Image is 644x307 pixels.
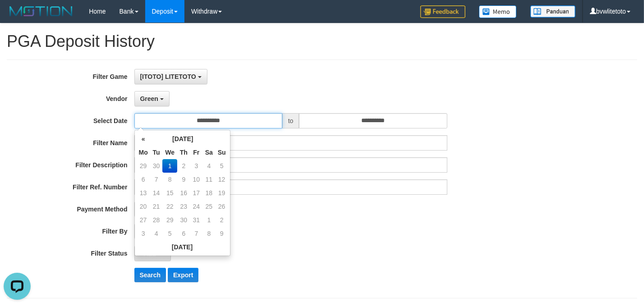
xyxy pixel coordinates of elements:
td: 25 [202,200,216,213]
td: 30 [177,213,190,227]
span: to [282,113,299,128]
td: 14 [150,186,163,200]
th: Su [216,146,228,159]
td: 10 [190,173,202,186]
button: [ITOTO] LITETOTO [134,69,207,84]
td: 6 [177,227,190,240]
img: panduan.png [530,5,575,18]
td: 5 [162,227,177,240]
td: 7 [150,173,163,186]
td: 11 [202,173,216,186]
button: Open LiveChat chat widget [4,4,31,31]
td: 3 [190,159,202,173]
td: 5 [216,159,228,173]
img: Button%20Memo.svg [479,5,517,18]
img: Feedback.jpg [420,5,465,18]
td: 28 [150,213,163,227]
img: MOTION_logo.png [7,5,75,18]
td: 9 [216,227,228,240]
th: We [162,146,177,159]
td: 16 [177,186,190,200]
th: Sa [202,146,216,159]
button: Search [134,268,166,282]
span: [ITOTO] LITETOTO [140,73,196,80]
td: 7 [190,227,202,240]
td: 21 [150,200,163,213]
td: 17 [190,186,202,200]
td: 27 [137,213,150,227]
td: 8 [202,227,216,240]
td: 15 [162,186,177,200]
th: Th [177,146,190,159]
td: 1 [202,213,216,227]
td: 8 [162,173,177,186]
td: 2 [177,159,190,173]
td: 20 [137,200,150,213]
th: Fr [190,146,202,159]
th: « [137,132,150,146]
th: [DATE] [150,132,216,146]
h1: PGA Deposit History [7,32,637,50]
td: 29 [137,159,150,173]
td: 24 [190,200,202,213]
td: 23 [177,200,190,213]
td: 22 [162,200,177,213]
th: Mo [137,146,150,159]
td: 1 [162,159,177,173]
td: 9 [177,173,190,186]
th: [DATE] [137,240,228,254]
td: 6 [137,173,150,186]
td: 26 [216,200,228,213]
td: 4 [150,227,163,240]
td: 30 [150,159,163,173]
td: 3 [137,227,150,240]
td: 2 [216,213,228,227]
td: 13 [137,186,150,200]
td: 19 [216,186,228,200]
span: - ALL - [140,250,160,257]
td: 18 [202,186,216,200]
td: 31 [190,213,202,227]
td: 29 [162,213,177,227]
button: Green [134,91,170,106]
td: 4 [202,159,216,173]
button: Export [168,268,198,282]
td: 12 [216,173,228,186]
span: Green [140,95,158,102]
th: Tu [150,146,163,159]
